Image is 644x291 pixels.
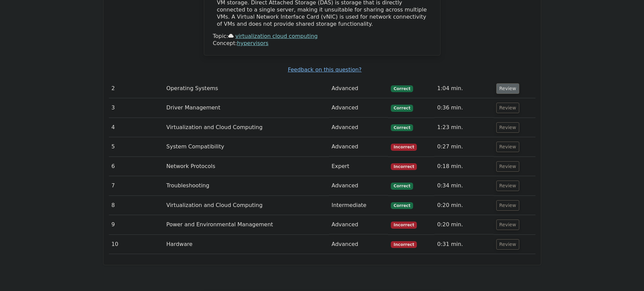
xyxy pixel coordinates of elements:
[391,202,413,209] span: Correct
[391,124,413,131] span: Correct
[329,79,388,98] td: Advanced
[329,137,388,157] td: Advanced
[496,220,519,230] button: Review
[496,200,519,211] button: Review
[164,157,329,176] td: Network Protocols
[329,98,388,118] td: Advanced
[237,40,268,46] a: hypervisors
[109,157,164,176] td: 6
[434,176,493,195] td: 0:34 min.
[391,163,417,170] span: Incorrect
[496,122,519,133] button: Review
[164,118,329,137] td: Virtualization and Cloud Computing
[235,33,317,39] a: virtualization cloud computing
[329,157,388,176] td: Expert
[434,79,493,98] td: 1:04 min.
[164,196,329,215] td: Virtualization and Cloud Computing
[391,105,413,111] span: Correct
[164,79,329,98] td: Operating Systems
[164,176,329,195] td: Troubleshooting
[288,66,361,73] a: Feedback on this question?
[391,183,413,189] span: Correct
[434,196,493,215] td: 0:20 min.
[496,239,519,250] button: Review
[329,196,388,215] td: Intermediate
[164,98,329,118] td: Driver Management
[391,241,417,248] span: Incorrect
[109,79,164,98] td: 2
[391,85,413,92] span: Correct
[164,235,329,254] td: Hardware
[434,98,493,118] td: 0:36 min.
[109,215,164,234] td: 9
[496,161,519,172] button: Review
[109,118,164,137] td: 4
[329,235,388,254] td: Advanced
[391,222,417,228] span: Incorrect
[109,235,164,254] td: 10
[434,157,493,176] td: 0:18 min.
[434,137,493,157] td: 0:27 min.
[496,83,519,94] button: Review
[164,137,329,157] td: System Compatibility
[213,40,431,47] div: Concept:
[329,215,388,234] td: Advanced
[391,144,417,150] span: Incorrect
[109,176,164,195] td: 7
[109,196,164,215] td: 8
[109,98,164,118] td: 3
[434,235,493,254] td: 0:31 min.
[434,215,493,234] td: 0:20 min.
[496,181,519,191] button: Review
[329,118,388,137] td: Advanced
[496,103,519,113] button: Review
[434,118,493,137] td: 1:23 min.
[213,33,431,40] div: Topic:
[329,176,388,195] td: Advanced
[496,142,519,152] button: Review
[164,215,329,234] td: Power and Environmental Management
[109,137,164,157] td: 5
